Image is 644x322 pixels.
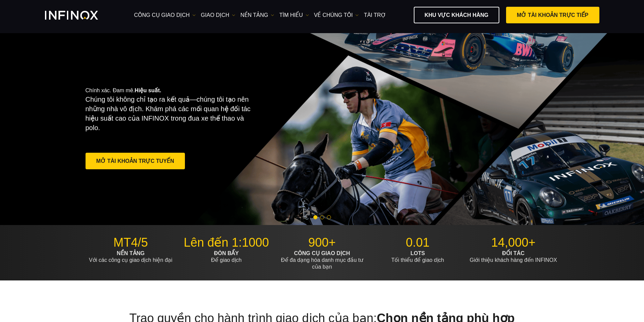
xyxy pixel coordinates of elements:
p: 14,000+ [468,235,559,250]
a: Mở Tài khoản Trực tuyến [86,153,185,169]
div: Chính xác. Đam mê. [86,76,299,182]
p: Lên đến 1:1000 [181,235,272,250]
a: Tìm hiểu [279,11,309,19]
strong: NỀN TẢNG [117,250,144,256]
a: VỀ CHÚNG TÔI [314,11,359,19]
p: Giới thiệu khách hàng đến INFINOX [468,250,559,264]
a: NỀN TẢNG [240,11,274,19]
p: 0.01 [373,235,463,250]
p: Để giao dịch [181,250,272,264]
span: Go to slide 1 [313,215,317,219]
a: Tài trợ [364,11,386,19]
strong: ĐỐI TÁC [502,250,524,256]
p: Tối thiểu để giao dịch [373,250,463,264]
p: Với các công cụ giao dịch hiện đại [86,250,176,264]
p: 900+ [277,235,367,250]
a: MỞ TÀI KHOẢN TRỰC TIẾP [506,7,599,23]
strong: LOTS [410,250,425,256]
p: Để đa dạng hóa danh mục đầu tư của bạn [277,250,367,270]
a: INFINOX Logo [45,11,114,20]
p: MT4/5 [86,235,176,250]
strong: Hiệu suất. [135,88,161,93]
strong: CÔNG CỤ GIAO DỊCH [294,250,350,256]
span: Go to slide 3 [327,215,331,219]
strong: ĐÒN BẨY [214,250,239,256]
span: Go to slide 2 [320,215,324,219]
a: GIAO DỊCH [201,11,235,19]
a: KHU VỰC KHÁCH HÀNG [414,7,499,23]
a: công cụ giao dịch [134,11,196,19]
p: Chúng tôi không chỉ tạo ra kết quả—chúng tôi tạo nên những nhà vô địch. Khám phá các mối quan hệ ... [86,95,256,132]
